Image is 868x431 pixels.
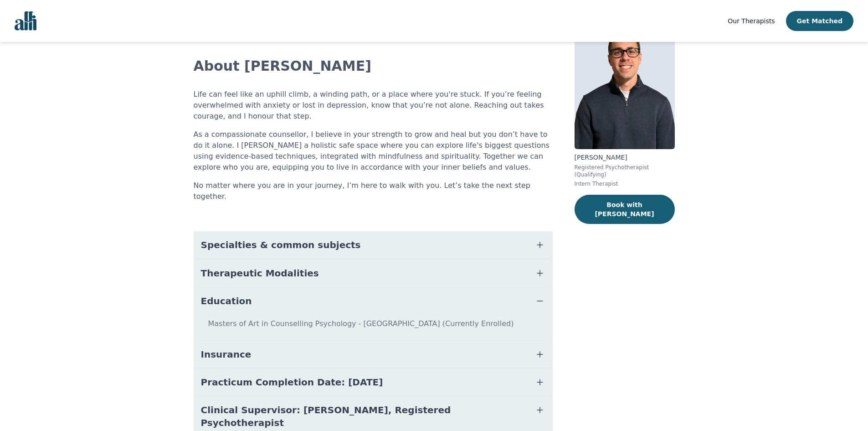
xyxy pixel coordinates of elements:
button: Insurance [194,341,553,368]
button: Specialties & common subjects [194,231,553,259]
button: Book with [PERSON_NAME] [575,195,675,224]
button: Get Matched [786,11,853,31]
h2: About [PERSON_NAME] [194,58,553,74]
button: Therapeutic Modalities [194,260,553,287]
p: As a compassionate counsellor, I believe in your strength to grow and heal but you don’t have to ... [194,129,553,173]
span: Our Therapists [728,17,775,25]
span: Therapeutic Modalities [201,267,319,280]
span: Clinical Supervisor: [PERSON_NAME], Registered Psychotherapist [201,404,524,429]
button: Practicum Completion Date: [DATE] [194,369,553,396]
a: Our Therapists [728,16,775,26]
button: Education [194,287,553,315]
img: Ethan_Braun [575,18,675,149]
p: No matter where you are in your journey, I’m here to walk with you. Let’s take the next step toge... [194,180,553,202]
span: Education [201,295,252,307]
p: Registered Psychotherapist (Qualifying) [575,164,675,178]
p: Life can feel like an uphill climb, a winding path, or a place where you're stuck. If you’re feel... [194,89,553,122]
p: Masters of Art in Counselling Psychology - [GEOGRAPHIC_DATA] (Currently Enrolled) [197,318,549,337]
span: Specialties & common subjects [201,239,361,251]
p: [PERSON_NAME] [575,153,675,162]
span: Practicum Completion Date: [DATE] [201,376,383,389]
p: Intern Therapist [575,180,675,187]
img: alli logo [15,11,36,31]
span: Insurance [201,348,252,361]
